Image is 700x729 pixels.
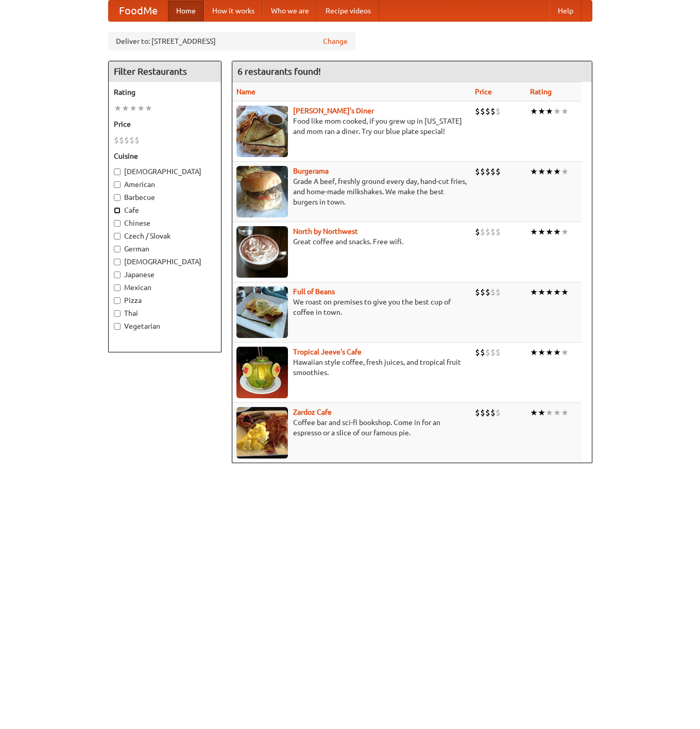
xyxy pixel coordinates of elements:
[168,1,204,21] a: Home
[538,166,545,177] li: ★
[114,310,121,317] input: Thai
[496,226,501,238] li: $
[114,218,216,228] label: Chinese
[114,134,119,146] li: $
[114,119,216,129] h5: Price
[553,286,561,298] li: ★
[553,106,561,117] li: ★
[236,297,467,317] p: We roast on premises to give you the best cup of coffee in town.
[480,407,485,418] li: $
[530,106,538,117] li: ★
[114,168,121,175] input: [DEMOGRAPHIC_DATA]
[236,407,288,459] img: zardoz.jpg
[475,226,480,238] li: $
[475,347,480,358] li: $
[114,151,216,161] h5: Cuisine
[236,417,467,438] p: Coffee bar and sci-fi bookshop. Come in for an espresso or a slice of our famous pie.
[129,103,137,114] li: ★
[114,194,121,201] input: Barbecue
[475,166,480,177] li: $
[109,61,221,82] h4: Filter Restaurants
[293,348,362,356] b: Tropical Jeeve's Cafe
[129,134,134,146] li: $
[485,407,490,418] li: $
[561,226,569,238] li: ★
[293,408,332,416] a: Zardoz Cafe
[293,167,329,175] a: Burgerama
[545,407,553,418] li: ★
[480,347,485,358] li: $
[122,103,129,114] li: ★
[490,407,496,418] li: $
[114,220,121,227] input: Chinese
[114,179,216,190] label: American
[561,347,569,358] li: ★
[237,66,321,76] ng-pluralize: 6 restaurants found!
[236,166,288,217] img: burgerama.jpg
[114,207,121,214] input: Cafe
[490,106,496,117] li: $
[496,106,501,117] li: $
[545,166,553,177] li: ★
[263,1,317,21] a: Who we are
[530,286,538,298] li: ★
[236,176,467,207] p: Grade A beef, freshly ground every day, hand-cut fries, and home-made milkshakes. We make the bes...
[114,284,121,291] input: Mexican
[114,87,216,97] h5: Rating
[490,286,496,298] li: $
[293,227,358,235] a: North by Northwest
[236,88,255,96] a: Name
[293,287,335,296] a: Full of Beans
[530,407,538,418] li: ★
[134,134,140,146] li: $
[496,166,501,177] li: $
[480,106,485,117] li: $
[538,226,545,238] li: ★
[545,226,553,238] li: ★
[490,226,496,238] li: $
[561,407,569,418] li: ★
[236,286,288,338] img: beans.jpg
[293,107,374,115] a: [PERSON_NAME]'s Diner
[530,166,538,177] li: ★
[485,106,490,117] li: $
[490,166,496,177] li: $
[114,205,216,215] label: Cafe
[490,347,496,358] li: $
[114,282,216,293] label: Mexican
[317,1,379,21] a: Recipe videos
[496,407,501,418] li: $
[114,259,121,265] input: [DEMOGRAPHIC_DATA]
[114,244,216,254] label: German
[114,231,216,241] label: Czech / Slovak
[538,347,545,358] li: ★
[114,272,121,278] input: Japanese
[485,286,490,298] li: $
[475,88,492,96] a: Price
[475,106,480,117] li: $
[114,323,121,330] input: Vegetarian
[114,297,121,304] input: Pizza
[553,166,561,177] li: ★
[204,1,263,21] a: How it works
[545,347,553,358] li: ★
[496,286,501,298] li: $
[114,295,216,306] label: Pizza
[119,134,124,146] li: $
[530,347,538,358] li: ★
[480,286,485,298] li: $
[553,407,561,418] li: ★
[550,1,582,21] a: Help
[480,226,485,238] li: $
[114,321,216,331] label: Vegetarian
[545,286,553,298] li: ★
[108,32,355,50] div: Deliver to: [STREET_ADDRESS]
[538,286,545,298] li: ★
[485,166,490,177] li: $
[236,236,467,247] p: Great coffee and snacks. Free wifi.
[475,286,480,298] li: $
